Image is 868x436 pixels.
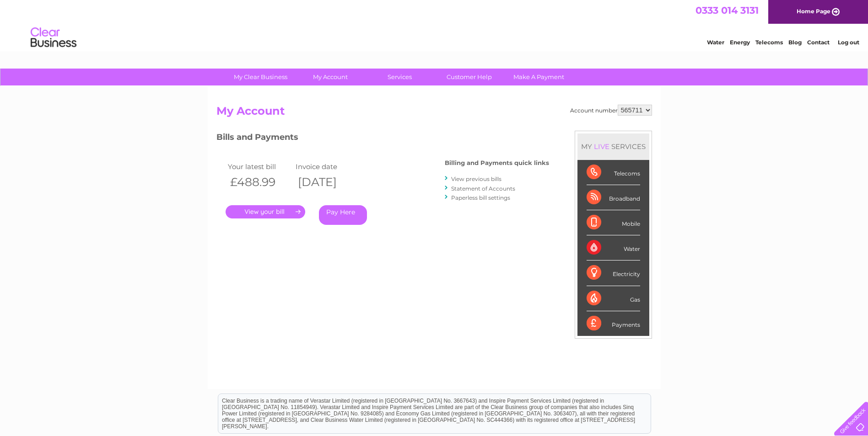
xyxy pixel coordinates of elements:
[216,105,652,122] h2: My Account
[838,39,859,46] a: Log out
[587,185,640,210] div: Broadband
[226,205,305,218] a: .
[30,24,77,52] img: logo.png
[587,160,640,185] div: Telecoms
[293,173,361,191] th: [DATE]
[445,160,549,166] h4: Billing and Payments quick links
[587,261,640,286] div: Electricity
[218,5,651,44] div: Clear Business is a trading name of Verastar Limited (registered in [GEOGRAPHIC_DATA] No. 3667643...
[707,39,724,46] a: Water
[226,160,294,173] td: Your latest bill
[695,5,759,16] a: 0333 014 3131
[788,39,802,46] a: Blog
[216,131,549,147] h3: Bills and Payments
[587,286,640,311] div: Gas
[807,39,830,46] a: Contact
[319,205,367,225] a: Pay Here
[362,69,437,85] a: Services
[587,311,640,336] div: Payments
[223,69,298,85] a: My Clear Business
[577,133,649,160] div: MY SERVICES
[592,142,611,151] div: LIVE
[570,105,652,116] div: Account number
[292,69,368,85] a: My Account
[451,185,515,192] a: Statement of Accounts
[587,210,640,235] div: Mobile
[226,173,294,191] th: £488.99
[451,194,510,201] a: Paperless bill settings
[451,175,501,182] a: View previous bills
[293,160,361,173] td: Invoice date
[755,39,783,46] a: Telecoms
[587,235,640,261] div: Water
[501,69,577,85] a: Make A Payment
[431,69,507,85] a: Customer Help
[730,39,750,46] a: Energy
